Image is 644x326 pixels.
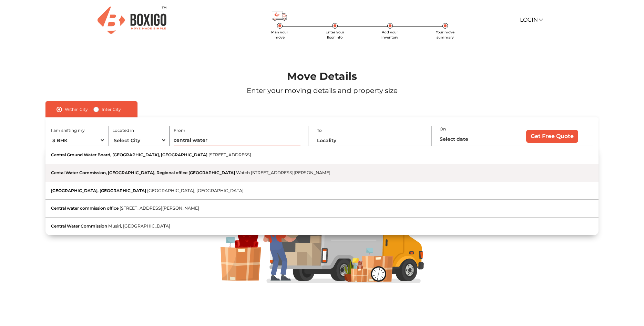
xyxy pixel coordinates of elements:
[112,127,134,134] label: Located in
[51,152,207,157] span: Central Ground Water Board, [GEOGRAPHIC_DATA], [GEOGRAPHIC_DATA]
[520,17,542,23] a: Login
[51,206,119,211] span: Central water commission office
[45,218,599,235] button: Central Water CommissionMusiri, [GEOGRAPHIC_DATA]
[51,188,146,193] span: [GEOGRAPHIC_DATA], [GEOGRAPHIC_DATA]
[208,152,251,157] span: [STREET_ADDRESS]
[45,200,599,218] button: Central water commission office[STREET_ADDRESS][PERSON_NAME]
[526,130,578,143] input: Get Free Quote
[51,127,85,134] label: I am shifting my
[108,223,170,229] span: Musiri, [GEOGRAPHIC_DATA]
[26,70,619,83] h1: Move Details
[45,182,599,200] button: [GEOGRAPHIC_DATA], [GEOGRAPHIC_DATA][GEOGRAPHIC_DATA], [GEOGRAPHIC_DATA]
[440,126,446,132] label: On
[317,134,426,146] input: Locality
[448,145,469,152] label: Is flexible?
[317,127,322,134] label: To
[174,127,185,134] label: From
[98,7,166,34] img: Boxigo
[102,105,121,114] label: Inter City
[45,164,599,182] button: Cental Water Commission, [GEOGRAPHIC_DATA], Regional office [GEOGRAPHIC_DATA]Watch [STREET_ADDRES...
[45,146,599,164] button: Central Ground Water Board, [GEOGRAPHIC_DATA], [GEOGRAPHIC_DATA][STREET_ADDRESS]
[51,170,235,175] span: Cental Water Commission, [GEOGRAPHIC_DATA], Regional office [GEOGRAPHIC_DATA]
[51,223,107,229] span: Central Water Commission
[120,206,199,211] span: [STREET_ADDRESS][PERSON_NAME]
[381,30,398,40] span: Add your inventory
[326,30,344,40] span: Enter your floor info
[236,170,330,175] span: Watch [STREET_ADDRESS][PERSON_NAME]
[271,30,288,40] span: Plan your move
[65,105,88,114] label: Within City
[147,188,244,193] span: [GEOGRAPHIC_DATA], [GEOGRAPHIC_DATA]
[174,134,300,146] input: Locality
[440,133,503,145] input: Select date
[26,85,619,96] p: Enter your moving details and property size
[436,30,454,40] span: Your move summary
